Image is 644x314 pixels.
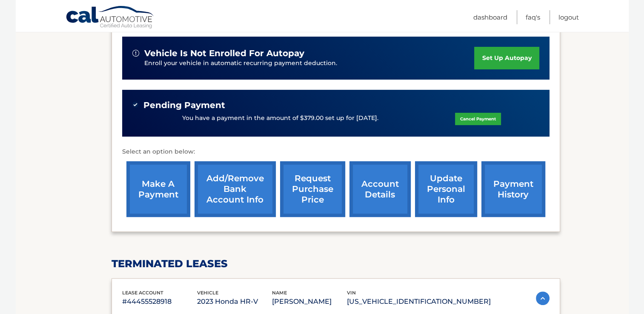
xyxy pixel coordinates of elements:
[347,290,356,296] span: vin
[474,47,539,69] a: set up autopay
[272,296,347,308] p: [PERSON_NAME]
[473,10,507,24] a: Dashboard
[143,100,225,111] span: Pending Payment
[122,147,550,157] p: Select an option below:
[415,161,477,217] a: update personal info
[182,114,378,123] p: You have a payment in the amount of $379.00 set up for [DATE].
[558,10,579,24] a: Logout
[536,291,550,305] img: accordion-active.svg
[122,296,197,308] p: #44455528918
[122,290,163,296] span: lease account
[526,10,540,24] a: FAQ's
[112,257,560,270] h2: terminated leases
[280,161,345,217] a: request purchase price
[132,102,138,108] img: check-green.svg
[126,161,190,217] a: make a payment
[455,113,501,125] a: Cancel Payment
[197,290,218,296] span: vehicle
[347,296,491,308] p: [US_VEHICLE_IDENTIFICATION_NUMBER]
[144,48,304,59] span: vehicle is not enrolled for autopay
[272,290,287,296] span: name
[349,161,411,217] a: account details
[144,59,475,68] p: Enroll your vehicle in automatic recurring payment deduction.
[66,6,155,30] a: Cal Automotive
[132,50,139,57] img: alert-white.svg
[481,161,545,217] a: payment history
[197,296,272,308] p: 2023 Honda HR-V
[195,161,276,217] a: Add/Remove bank account info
